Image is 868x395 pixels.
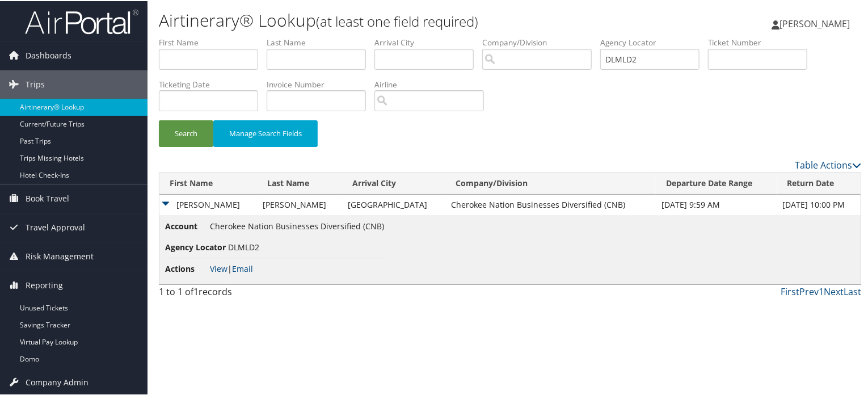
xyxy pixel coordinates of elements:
[159,7,627,31] h1: Airtinerary® Lookup
[210,262,253,273] span: |
[159,36,267,47] label: First Name
[232,262,253,273] a: Email
[316,11,478,30] small: (at least one field required)
[374,36,482,47] label: Arrival City
[795,158,861,170] a: Table Actions
[165,219,208,232] span: Account
[193,284,199,297] span: 1
[26,241,94,270] span: Risk Management
[159,194,258,214] td: [PERSON_NAME]
[213,119,318,146] button: Manage Search Fields
[26,40,71,69] span: Dashboards
[799,284,819,297] a: Prev
[26,270,63,299] span: Reporting
[342,194,445,214] td: [GEOGRAPHIC_DATA]
[342,171,445,194] th: Arrival City: activate to sort column ascending
[777,171,861,194] th: Return Date: activate to sort column ascending
[210,262,227,273] a: View
[824,284,844,297] a: Next
[25,7,138,34] img: airportal-logo.png
[781,284,799,297] a: First
[777,194,861,214] td: [DATE] 10:00 PM
[159,119,213,146] button: Search
[258,171,343,194] th: Last Name: activate to sort column ascending
[26,212,85,241] span: Travel Approval
[228,241,259,251] span: DLMLD2
[600,36,708,47] label: Agency Locator
[26,69,45,98] span: Trips
[656,194,777,214] td: [DATE] 9:59 AM
[374,78,492,89] label: Airline
[844,284,861,297] a: Last
[267,36,374,47] label: Last Name
[165,240,226,253] span: Agency Locator
[656,171,777,194] th: Departure Date Range: activate to sort column ascending
[445,171,656,194] th: Company/Division
[445,194,656,214] td: Cherokee Nation Businesses Diversified (CNB)
[779,16,850,29] span: [PERSON_NAME]
[482,36,600,47] label: Company/Division
[708,36,816,47] label: Ticket Number
[165,262,208,274] span: Actions
[159,171,258,194] th: First Name: activate to sort column ascending
[819,284,824,297] a: 1
[772,6,861,40] a: [PERSON_NAME]
[26,183,69,212] span: Book Travel
[210,220,384,230] span: Cherokee Nation Businesses Diversified (CNB)
[159,284,322,303] div: 1 to 1 of records
[258,194,343,214] td: [PERSON_NAME]
[267,78,374,89] label: Invoice Number
[159,78,267,89] label: Ticketing Date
